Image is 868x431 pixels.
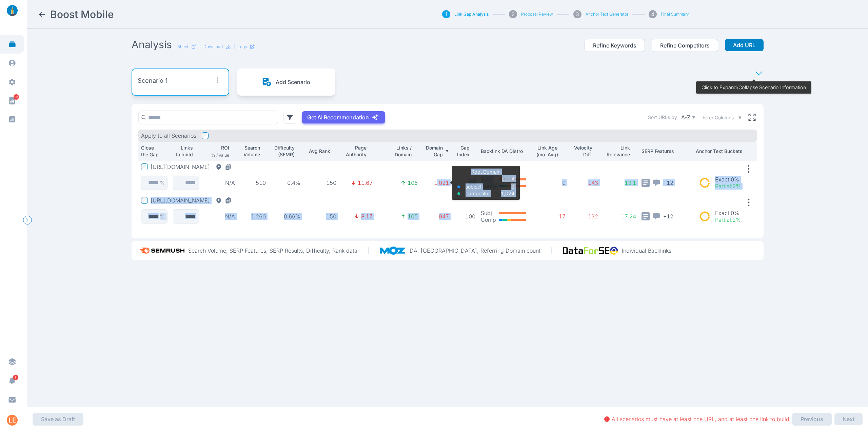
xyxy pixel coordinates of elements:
[481,210,496,216] p: Subj
[141,132,196,139] p: Apply to all Scenarios
[834,413,863,425] button: Next
[454,179,475,186] p: 38
[792,413,832,426] button: Previous
[586,12,628,17] button: Anchor Text Generator
[642,148,690,155] p: SERP Features
[271,179,300,186] p: 0.4%
[380,247,410,255] img: moz_logo.a3998d80.png
[204,213,235,220] p: N/A
[521,12,553,17] button: Proposal Review
[571,144,592,158] p: Velocity Diff.
[481,176,496,183] p: Subj
[262,77,310,87] button: Add Scenario
[571,179,598,186] p: 143
[702,84,806,91] p: Click to Expand/Collapse Scenario Information
[358,179,373,186] p: 11.67
[573,10,581,18] div: 3
[535,144,560,158] p: Link Age (mo. Avg)
[234,44,255,50] div: |
[203,44,223,50] p: Download
[454,12,489,17] button: Link Gap Analysis
[204,179,235,186] p: N/A
[141,144,162,158] p: Close the Gap
[306,148,330,155] p: Avg Rank
[663,179,673,186] span: + 12
[663,212,673,220] span: + 12
[571,213,598,220] p: 132
[481,148,530,155] p: Backlink DA Distro
[442,10,450,18] div: 1
[715,183,741,190] p: Partial : 2%
[151,163,234,170] button: [URL][DOMAIN_NAME]
[481,183,496,190] p: Comp
[50,8,114,20] h2: Boost Mobile
[648,114,677,121] label: Sort URLs by
[649,10,657,18] div: 4
[661,12,689,17] button: Final Summary
[423,213,449,220] p: 947
[240,144,260,158] p: Search Volume
[703,114,734,121] span: Filter Columns
[680,113,697,122] button: A-Z
[177,44,189,50] p: Sheet
[271,144,295,158] p: Difficulty (SEMR)
[276,79,310,85] p: Add Scenario
[703,114,742,121] button: Filter Columns
[238,44,247,50] p: Logs
[138,76,167,85] p: Scenario 1
[454,213,475,220] p: 100
[151,197,234,204] button: [URL][DOMAIN_NAME]
[535,213,566,220] p: 17
[240,179,266,186] p: 510
[715,176,741,183] p: Exact : 0%
[14,94,19,100] span: 83
[240,213,266,220] p: 1,260
[509,10,517,18] div: 2
[132,38,172,51] h2: Analysis
[188,247,357,254] p: Search Volume, SERP Features, SERP Results, Difficulty, Rank data
[221,144,229,151] p: ROI
[378,144,412,158] p: Links / Domain
[137,244,188,257] img: semrush_logo.573af308.png
[302,111,385,123] button: Get AI Recommendation
[725,39,764,51] button: Add URL
[307,114,369,121] p: Get AI Recommendation
[652,39,718,52] button: Refine Competitors
[306,213,336,220] p: 150
[715,216,741,223] p: Partial : 2%
[622,247,671,254] p: Individual Backlinks
[173,144,193,158] p: Links to build
[454,144,470,158] p: Gap Index
[410,247,540,254] p: DA, [GEOGRAPHIC_DATA], Referring Domain count
[604,179,636,186] p: 13.1
[361,213,373,220] p: 8.17
[342,144,367,158] p: Page Authority
[271,213,300,220] p: 0.66%
[177,44,201,50] a: Sheet|
[681,114,690,121] p: A-Z
[408,213,418,220] p: 105
[563,247,622,255] img: data_for_seo_logo.e5120ddb.png
[696,148,754,155] p: Anchor Text Buckets
[33,413,83,426] button: Save as Draft
[535,179,566,186] p: 0
[604,144,630,158] p: Link Relevance
[612,416,789,423] p: All scenarios must have at least one URL, and at least one link to build
[211,153,229,158] p: % / value
[423,144,443,158] p: Domain Gap
[585,39,645,52] button: Refine Keywords
[4,5,20,16] img: linklaunch_small.2ae18699.png
[408,179,418,186] p: 106
[160,213,165,220] p: %
[423,179,449,186] p: 1,021
[715,210,741,216] p: Exact : 0%
[306,179,336,186] p: 150
[481,216,496,223] p: Comp
[604,213,636,220] p: 17.24
[160,179,165,186] p: %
